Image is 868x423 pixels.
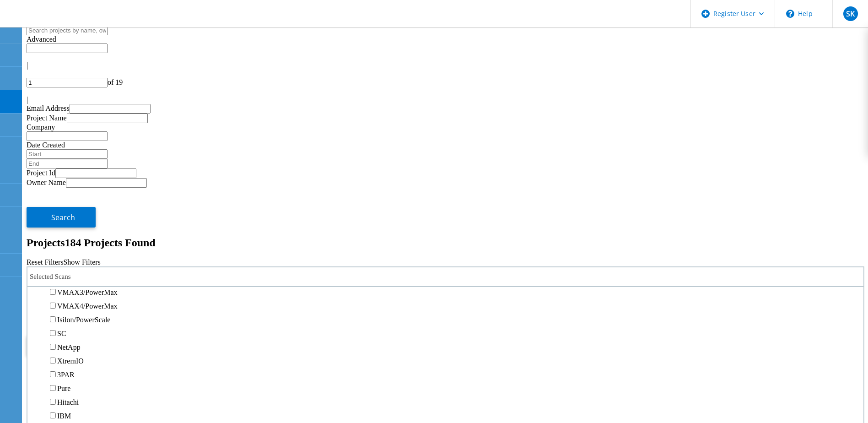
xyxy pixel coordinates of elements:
label: Hitachi [57,398,79,406]
button: Search [27,207,96,228]
a: Live Optics Dashboard [9,18,108,26]
label: Project Id [27,169,55,177]
span: Search [51,212,75,222]
label: Date Created [27,141,65,149]
input: Start [27,149,108,159]
label: IBM [57,412,71,420]
b: Projects [27,237,65,249]
div: | [27,96,864,104]
label: Company [27,123,55,131]
label: 3PAR [57,371,75,379]
label: Pure [57,385,70,392]
input: End [27,159,108,168]
span: of 19 [108,78,123,86]
div: | [27,61,864,70]
div: Selected Scans [27,266,864,287]
a: Reset Filters [27,258,63,266]
label: XtremIO [57,357,84,365]
input: Search projects by name, owner, ID, company, etc [27,26,108,35]
span: Advanced [27,35,56,43]
label: Project Name [27,114,67,122]
label: Isilon/PowerScale [57,316,110,324]
label: Owner Name [27,179,66,186]
label: VMAX4/PowerMax [57,302,118,310]
label: VMAX3/PowerMax [57,288,118,296]
label: Email Address [27,104,70,112]
span: 184 Projects Found [65,237,156,249]
a: Show Filters [63,258,100,266]
svg: \n [786,10,794,18]
span: SK [846,10,855,17]
label: SC [57,330,66,337]
label: NetApp [57,343,81,351]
